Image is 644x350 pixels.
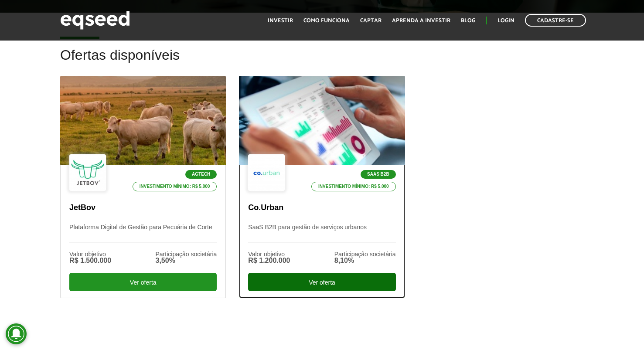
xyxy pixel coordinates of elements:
[248,257,290,264] div: R$ 1.200.000
[497,18,515,24] a: Login
[60,9,130,32] img: EqSeed
[133,182,217,191] p: Investimento mínimo: R$ 5.000
[185,170,217,179] p: Agtech
[311,182,396,191] p: Investimento mínimo: R$ 5.000
[248,273,395,291] div: Ver oferta
[60,48,584,76] h2: Ofertas disponíveis
[525,14,586,27] a: Cadastre-se
[303,18,350,24] a: Como funciona
[155,251,217,257] div: Participação societária
[334,257,396,264] div: 8,10%
[69,251,111,257] div: Valor objetivo
[60,76,226,298] a: Agtech Investimento mínimo: R$ 5.000 JetBov Plataforma Digital de Gestão para Pecuária de Corte V...
[361,170,396,179] p: SaaS B2B
[248,251,290,257] div: Valor objetivo
[334,251,396,257] div: Participação societária
[69,273,217,291] div: Ver oferta
[360,18,382,24] a: Captar
[248,203,395,213] p: Co.Urban
[268,18,293,24] a: Investir
[69,224,217,242] p: Plataforma Digital de Gestão para Pecuária de Corte
[69,257,111,264] div: R$ 1.500.000
[155,257,217,264] div: 3,50%
[248,224,395,242] p: SaaS B2B para gestão de serviços urbanos
[239,76,405,298] a: SaaS B2B Investimento mínimo: R$ 5.000 Co.Urban SaaS B2B para gestão de serviços urbanos Valor ob...
[392,18,450,24] a: Aprenda a investir
[461,18,475,24] a: Blog
[69,203,217,213] p: JetBov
